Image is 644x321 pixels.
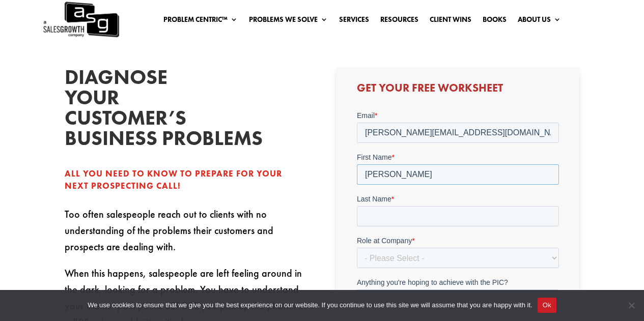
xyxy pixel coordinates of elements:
span: We use cookies to ensure that we give you the best experience on our website. If you continue to ... [88,300,532,310]
p: Too often salespeople reach out to clients with no understanding of the problems their customers ... [65,206,308,265]
a: Services [339,16,369,27]
a: Problem Centric™ [163,16,238,27]
h3: Get Your Free Worksheet [357,82,559,99]
h2: Diagnose your customer’s business problems [65,67,217,154]
div: All you need to know to prepare for your next prospecting call! [65,168,308,192]
button: Ok [538,298,556,313]
a: Resources [380,16,418,27]
a: Books [483,16,507,27]
span: No [626,300,636,310]
a: About Us [518,16,561,27]
a: Client Wins [430,16,471,27]
a: Problems We Solve [249,16,328,27]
